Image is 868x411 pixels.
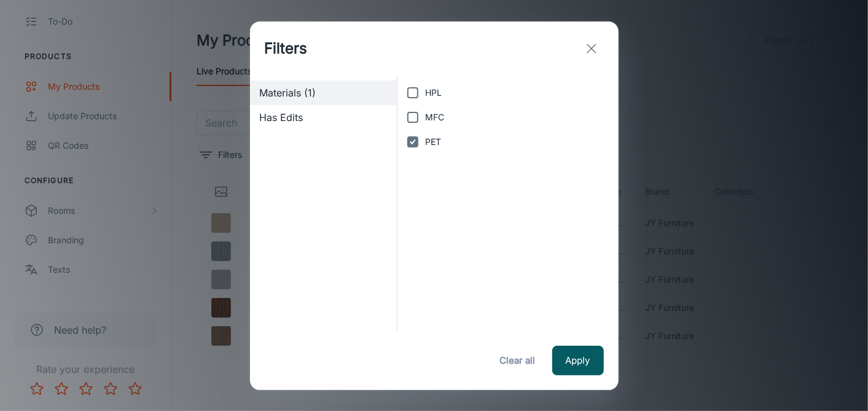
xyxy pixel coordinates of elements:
[250,105,397,130] div: Has Edits
[265,37,308,60] h1: Filters
[425,111,444,124] span: MFC
[260,110,388,125] span: Has Edits
[250,80,397,105] div: Materials (1)
[579,36,604,61] button: exit
[425,135,441,149] span: PET
[493,346,542,375] button: Clear all
[552,346,604,375] button: Apply
[260,85,388,100] span: Materials (1)
[425,86,442,100] span: HPL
